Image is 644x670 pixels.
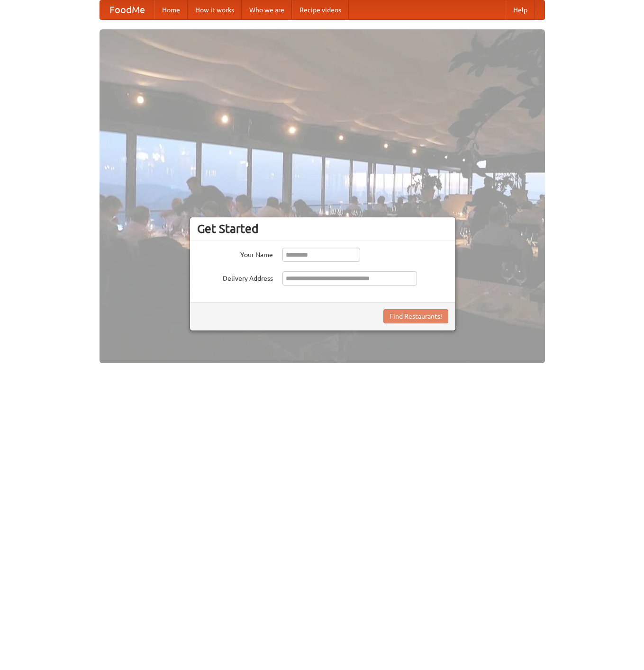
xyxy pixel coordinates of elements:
[197,248,273,259] label: Your Name
[154,0,188,19] a: Home
[197,222,448,236] h3: Get Started
[197,271,273,283] label: Delivery Address
[292,0,349,19] a: Recipe videos
[383,309,448,323] button: Find Restaurants!
[242,0,292,19] a: Who we are
[188,0,242,19] a: How it works
[506,0,535,19] a: Help
[100,0,154,19] a: FoodMe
